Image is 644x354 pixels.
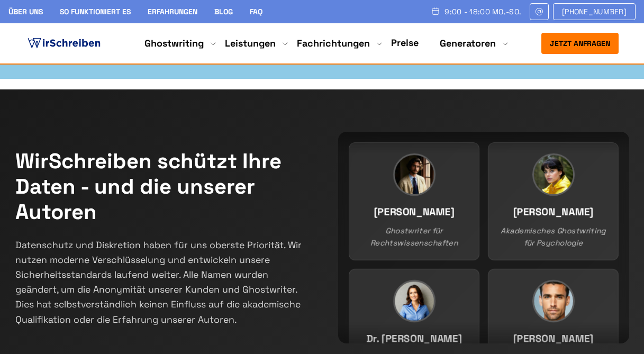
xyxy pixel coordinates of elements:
h3: Dr. [PERSON_NAME] [360,331,468,347]
a: Über uns [8,7,43,16]
img: Email [534,7,544,16]
h3: [PERSON_NAME] [499,331,607,347]
a: Fachrichtungen [297,37,370,50]
span: 9:00 - 18:00 Mo.-So. [445,7,521,16]
a: Leistungen [225,37,276,50]
h2: WirSchreiben schützt Ihre Daten - und die unserer Autoren [15,149,306,225]
a: Ghostwriting [144,37,204,50]
h3: [PERSON_NAME] [360,204,468,221]
a: [PHONE_NUMBER] [553,3,636,20]
a: FAQ [250,7,262,16]
img: logo ghostwriter-österreich [25,35,103,51]
div: Team members continuous slider [338,132,629,343]
h3: [PERSON_NAME] [499,204,607,221]
a: So funktioniert es [60,7,131,16]
a: Blog [214,7,233,16]
button: Jetzt anfragen [541,33,619,54]
a: Preise [391,37,419,49]
a: Generatoren [440,37,496,50]
span: [PHONE_NUMBER] [562,7,627,16]
p: Datenschutz und Diskretion haben für uns oberste Priorität. Wir nutzen moderne Verschlüsselung un... [15,238,306,327]
a: Erfahrungen [148,7,197,16]
img: Schedule [431,7,440,15]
